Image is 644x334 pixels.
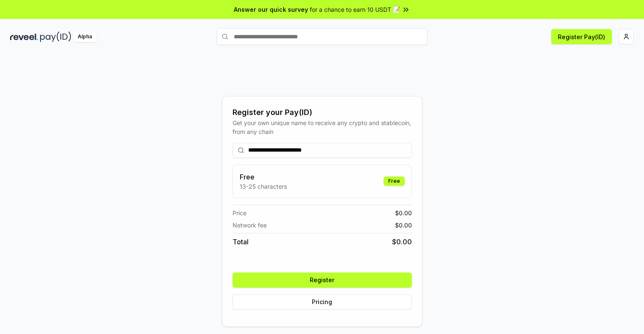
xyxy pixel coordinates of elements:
[73,32,97,42] div: Alpha
[233,107,412,118] div: Register your Pay(ID)
[240,172,287,182] h3: Free
[233,273,412,288] button: Register
[310,5,400,14] span: for a chance to earn 10 USDT 📝
[233,221,267,230] span: Network fee
[234,5,308,14] span: Answer our quick survey
[10,32,38,42] img: reveel_dark
[233,294,412,310] button: Pricing
[233,208,246,217] span: Price
[40,32,71,42] img: pay_id
[233,118,412,136] div: Get your own unique name to receive any crypto and stablecoin, from any chain
[551,29,612,44] button: Register Pay(ID)
[392,237,412,247] span: $ 0.00
[395,221,412,230] span: $ 0.00
[233,237,249,247] span: Total
[384,176,405,186] div: Free
[240,182,287,191] p: 13-25 characters
[395,208,412,217] span: $ 0.00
